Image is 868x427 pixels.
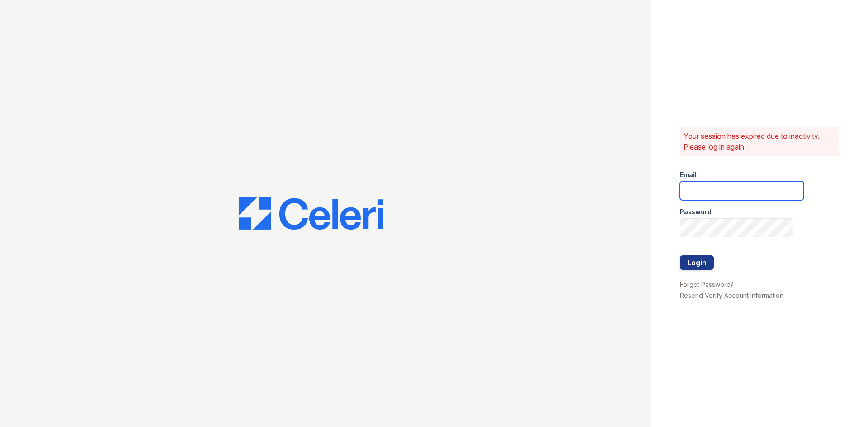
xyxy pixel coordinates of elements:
[680,207,712,216] label: Password
[680,291,783,299] a: Resend Verify Account Information
[239,197,383,230] img: CE_Logo_Blue-a8612792a0a2168367f1c8372b55b34899dd931a85d93a1a3d3e32e68fde9ad4.png
[680,170,697,179] label: Email
[680,281,734,288] a: Forgot Password?
[680,255,714,270] button: Login
[684,131,835,152] p: Your session has expired due to inactivity. Please log in again.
